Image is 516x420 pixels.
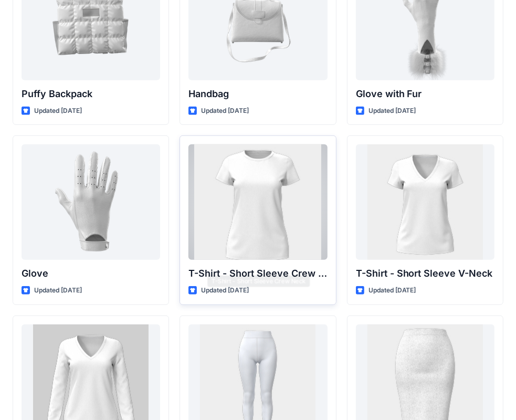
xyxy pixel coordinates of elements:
p: T-Shirt - Short Sleeve V-Neck [356,266,494,281]
a: T-Shirt - Short Sleeve V-Neck [356,144,494,260]
p: T-Shirt - Short Sleeve Crew Neck [188,266,327,281]
p: Updated [DATE] [368,106,416,117]
p: Glove with Fur [356,87,494,101]
a: Glove [22,144,160,260]
a: T-Shirt - Short Sleeve Crew Neck [188,144,327,260]
p: Handbag [188,87,327,101]
p: Updated [DATE] [34,285,82,296]
p: Glove [22,266,160,281]
p: Updated [DATE] [368,285,416,296]
p: Updated [DATE] [34,106,82,117]
p: Updated [DATE] [201,106,249,117]
p: Puffy Backpack [22,87,160,101]
p: Updated [DATE] [201,285,249,296]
